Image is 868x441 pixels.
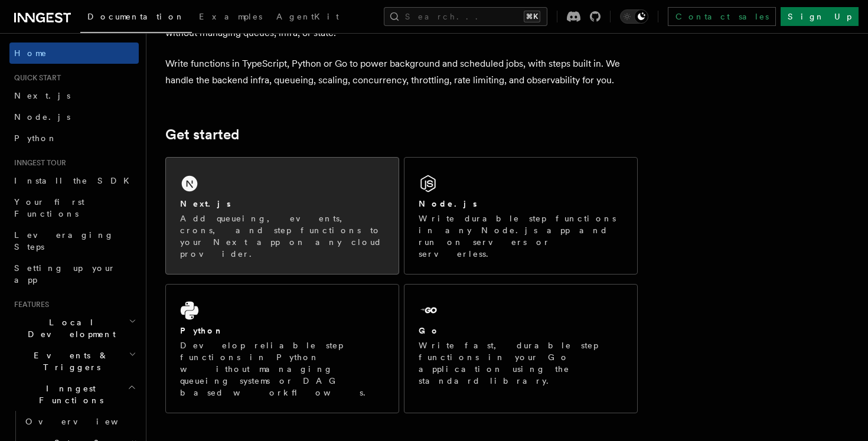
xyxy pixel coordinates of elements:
p: Write fast, durable step functions in your Go application using the standard library. [419,339,623,387]
h2: Go [419,325,440,337]
a: Contact sales [668,7,776,26]
a: Setting up your app [9,257,139,290]
a: Get started [165,126,239,143]
span: Local Development [9,316,129,340]
button: Search...⌘K [384,7,547,26]
h2: Node.js [419,198,477,210]
span: Inngest Functions [9,383,128,406]
button: Toggle dark mode [620,9,648,24]
span: Overview [25,417,147,426]
a: GoWrite fast, durable step functions in your Go application using the standard library. [404,284,638,413]
button: Local Development [9,312,139,345]
span: Your first Functions [14,197,84,218]
a: Sign Up [781,7,859,26]
a: Overview [21,411,139,432]
span: Setting up your app [14,263,116,285]
span: Home [14,47,47,59]
h2: Next.js [180,198,231,210]
span: Events & Triggers [9,349,129,373]
a: Node.jsWrite durable step functions in any Node.js app and run on servers or serverless. [404,157,638,275]
a: Leveraging Steps [9,224,139,257]
a: Next.js [9,85,139,106]
a: PythonDevelop reliable step functions in Python without managing queueing systems or DAG based wo... [165,284,399,413]
a: AgentKit [269,4,346,32]
p: Write durable step functions in any Node.js app and run on servers or serverless. [419,213,623,260]
span: Features [9,300,49,309]
span: Next.js [14,91,70,100]
a: Documentation [80,4,192,33]
span: Inngest tour [9,158,66,168]
button: Inngest Functions [9,378,139,411]
span: Leveraging Steps [14,230,114,251]
p: Develop reliable step functions in Python without managing queueing systems or DAG based workflows. [180,339,384,398]
a: Next.jsAdd queueing, events, crons, and step functions to your Next app on any cloud provider. [165,157,399,275]
a: Home [9,43,139,64]
p: Add queueing, events, crons, and step functions to your Next app on any cloud provider. [180,213,384,260]
p: Write functions in TypeScript, Python or Go to power background and scheduled jobs, with steps bu... [165,55,638,89]
span: Node.js [14,112,70,122]
span: AgentKit [276,12,339,21]
span: Examples [199,12,262,21]
span: Documentation [87,12,185,21]
a: Install the SDK [9,170,139,191]
span: Quick start [9,73,61,83]
a: Python [9,128,139,149]
span: Install the SDK [14,176,136,185]
button: Events & Triggers [9,345,139,378]
a: Your first Functions [9,191,139,224]
a: Examples [192,4,269,32]
span: Python [14,133,57,143]
h2: Python [180,325,224,337]
kbd: ⌘K [524,11,540,22]
a: Node.js [9,106,139,128]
